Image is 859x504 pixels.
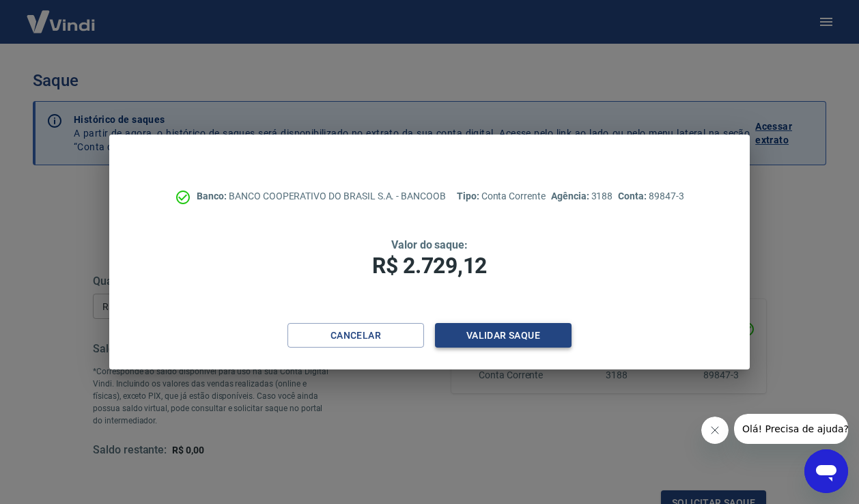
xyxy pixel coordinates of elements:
span: R$ 2.729,12 [372,253,487,279]
span: Conta: [618,191,649,201]
span: Agência: [551,191,591,201]
p: 89847-3 [618,189,684,204]
iframe: Fechar mensagem [701,417,729,444]
span: Tipo: [457,191,481,201]
p: 3188 [551,189,612,204]
button: Cancelar [287,323,424,348]
p: Conta Corrente [457,189,546,204]
iframe: Mensagem da empresa [734,414,848,444]
p: BANCO COOPERATIVO DO BRASIL S.A. - BANCOOB [197,189,446,204]
span: Banco: [197,191,229,201]
button: Validar saque [435,323,572,348]
span: Valor do saque: [391,238,468,251]
iframe: Botão para abrir a janela de mensagens [804,449,848,493]
span: Olá! Precisa de ajuda? [8,10,115,20]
